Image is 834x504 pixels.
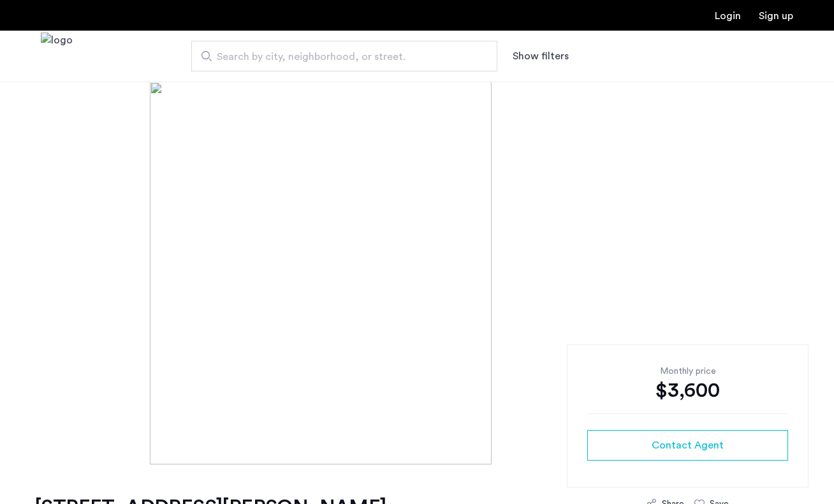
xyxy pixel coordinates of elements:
[41,33,73,80] a: Cazamio Logo
[513,48,569,64] button: Show or hide filters
[587,365,788,378] div: Monthly price
[587,430,788,461] button: button
[759,11,793,21] a: Registration
[41,33,73,80] img: logo
[652,438,724,453] span: Contact Agent
[587,378,788,403] div: $3,600
[217,49,462,64] span: Search by city, neighborhood, or street.
[191,41,497,71] input: Apartment Search
[150,82,684,464] img: [object%20Object]
[715,11,741,21] a: Login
